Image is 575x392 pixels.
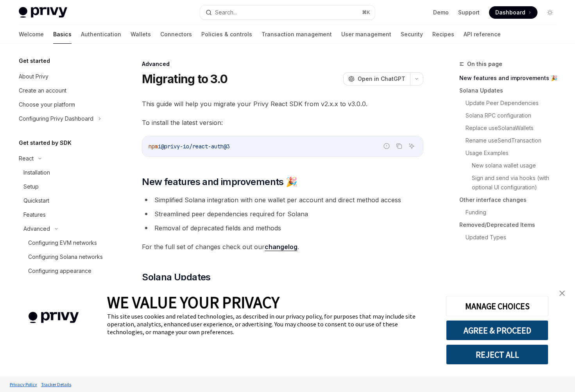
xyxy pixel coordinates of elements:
[13,208,113,222] a: Features
[13,264,113,278] a: Configuring appearance
[142,223,423,233] li: Removal of deprecated fields and methods
[459,219,562,231] a: Removed/Deprecated Items
[432,25,454,44] a: Recipes
[142,60,423,68] div: Advanced
[446,296,548,316] button: MANAGE CHOICES
[215,8,237,17] div: Search...
[142,271,211,283] span: Solana Updates
[433,9,449,16] a: Demo
[466,134,562,147] a: Rename useSendTransaction
[13,278,113,292] a: Automatic wallet creation
[28,266,91,276] div: Configuring appearance
[23,196,49,205] div: Quickstart
[495,9,525,16] span: Dashboard
[458,9,480,16] a: Support
[19,72,48,81] div: About Privy
[19,154,34,163] div: React
[149,143,158,150] span: npm
[19,25,44,44] a: Welcome
[81,25,121,44] a: Authentication
[53,25,72,44] a: Basics
[19,56,50,66] h5: Get started
[464,25,501,44] a: API reference
[466,147,562,159] a: Usage Examples
[358,75,405,83] span: Open in ChatGPT
[142,241,423,252] span: For the full set of changes check out our .
[559,290,565,296] img: close banner
[466,206,562,219] a: Funding
[12,301,95,335] img: company logo
[401,25,423,44] a: Security
[13,84,113,98] a: Create an account
[19,100,75,109] div: Choose your platform
[142,98,423,109] span: This guide will help you migrate your Privy React SDK from v2.x.x to v3.0.0.
[341,25,391,44] a: User management
[13,194,113,208] a: Quickstart
[446,344,548,365] button: REJECT ALL
[544,6,556,19] button: Toggle dark mode
[382,141,392,151] button: Report incorrect code
[28,252,103,262] div: Configuring Solana networks
[142,176,297,188] span: New features and improvements 🎉
[13,250,113,264] a: Configuring Solana networks
[23,182,39,191] div: Setup
[554,285,570,301] a: close banner
[394,141,404,151] button: Copy the contents from the code block
[466,122,562,134] a: Replace useSolanaWallets
[343,72,410,86] button: Open in ChatGPT
[19,86,66,95] div: Create an account
[107,292,279,312] span: WE VALUE YOUR PRIVACY
[142,117,423,128] span: To install the latest version:
[142,208,423,219] li: Streamlined peer dependencies required for Solana
[19,114,93,123] div: Configuring Privy Dashboard
[201,25,252,44] a: Policies & controls
[489,6,537,19] a: Dashboard
[160,25,192,44] a: Connectors
[158,143,161,150] span: i
[467,59,502,69] span: On this page
[23,168,50,177] div: Installation
[265,243,297,251] a: changelog
[466,97,562,109] a: Update Peer Dependencies
[39,378,73,391] a: Tracker Details
[23,224,50,233] div: Advanced
[200,5,375,20] button: Search...⌘K
[13,236,113,250] a: Configuring EVM networks
[142,72,227,86] h1: Migrating to 3.0
[472,159,562,172] a: New solana wallet usage
[107,312,434,336] div: This site uses cookies and related technologies, as described in our privacy policy, for purposes...
[13,166,113,180] a: Installation
[28,238,97,248] div: Configuring EVM networks
[466,109,562,122] a: Solana RPC configuration
[19,138,72,148] h5: Get started by SDK
[459,84,562,97] a: Solana Updates
[13,98,113,112] a: Choose your platform
[131,25,151,44] a: Wallets
[466,231,562,244] a: Updated Types
[13,180,113,194] a: Setup
[161,143,230,150] span: @privy-io/react-auth@3
[23,210,46,219] div: Features
[407,141,417,151] button: Ask AI
[142,194,423,205] li: Simplified Solana integration with one wallet per account and direct method access
[19,7,67,18] img: light logo
[472,172,562,194] a: Sign and send via hooks (with optional UI configuration)
[459,194,562,206] a: Other interface changes
[459,72,562,84] a: New features and improvements 🎉
[262,25,332,44] a: Transaction management
[8,378,39,391] a: Privacy Policy
[446,320,548,340] button: AGREE & PROCEED
[13,69,113,84] a: About Privy
[362,9,370,16] span: ⌘ K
